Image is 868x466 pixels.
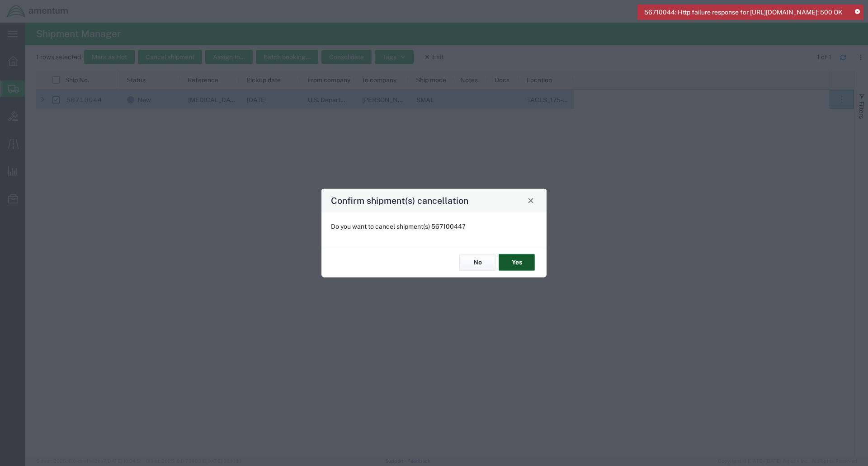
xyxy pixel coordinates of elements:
[331,194,468,207] h4: Confirm shipment(s) cancellation
[499,254,535,271] button: Yes
[459,254,495,271] button: No
[524,194,537,207] button: Close
[331,221,537,231] p: Do you want to cancel shipment(s) 56710044?
[644,8,843,17] span: 56710044: Http failure response for [URL][DOMAIN_NAME]: 500 OK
